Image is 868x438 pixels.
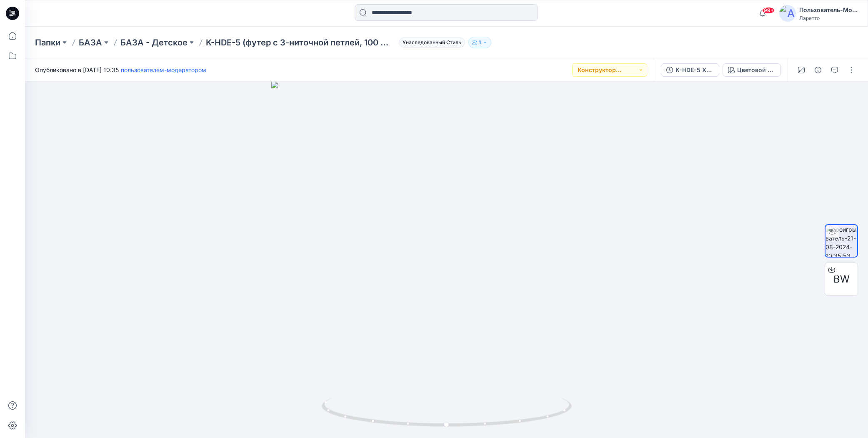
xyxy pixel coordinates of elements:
img: аватар [779,5,796,22]
a: Папки [35,37,60,48]
span: 99+ [762,7,775,14]
button: K-HDE-5 Худи [661,63,719,77]
ya-tr-span: Ларетто [799,15,820,21]
p: 1 [479,38,481,47]
ya-tr-span: BW [833,273,850,285]
a: БАЗА - Детское [120,37,188,48]
ya-tr-span: Опубликовано в [DATE] 10:35 [35,66,119,73]
ya-tr-span: БАЗА - Детское [120,38,188,48]
ya-tr-span: Унаследованный Стиль [403,39,461,46]
button: Унаследованный Стиль [395,37,465,48]
ya-tr-span: Цветовой путь 1 [737,66,785,73]
a: пользователем-модератором [121,66,206,73]
ya-tr-span: Папки [35,38,60,48]
button: Подробные сведения [811,63,825,77]
button: 1 [468,37,491,48]
ya-tr-span: K-HDE-5 (футер с 3-ниточной петлей, 100 % хлопок, 360 г/м²) [206,38,463,48]
a: БАЗА [79,37,102,48]
ya-tr-span: K-HDE-5 Худи [675,66,717,73]
button: Цветовой путь 1 [723,63,781,77]
ya-tr-span: БАЗА [79,38,102,48]
img: проигрыватель-21-08-2024-10:35:53 [825,225,857,257]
